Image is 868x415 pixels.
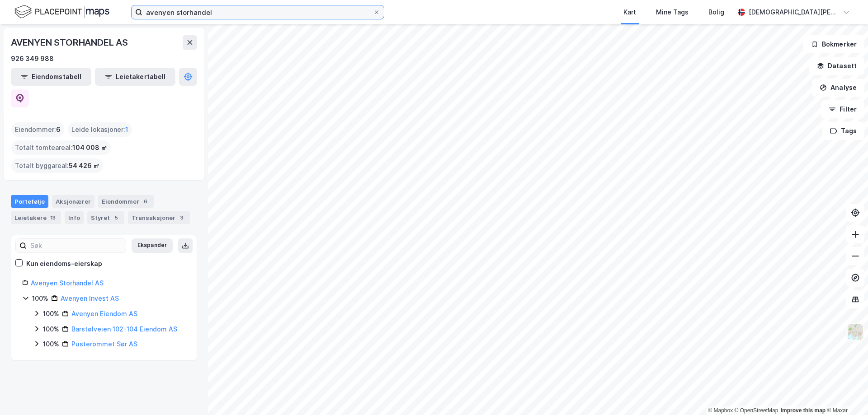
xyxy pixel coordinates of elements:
div: Eiendommer [98,195,154,208]
div: AVENYEN STORHANDEL AS [11,35,130,50]
div: 3 [177,213,186,222]
img: logo.f888ab2527a4732fd821a326f86c7f29.svg [14,4,109,20]
img: Z [847,323,864,340]
input: Søk [27,239,126,252]
div: [DEMOGRAPHIC_DATA][PERSON_NAME] [749,7,839,18]
div: 13 [48,213,57,222]
div: 100% [43,324,59,335]
div: Eiendommer : [11,122,64,137]
div: Bolig [708,7,724,18]
div: Totalt byggareal : [11,159,103,173]
a: OpenStreetMap [735,407,778,414]
div: Kart [623,7,636,18]
input: Søk på adresse, matrikkel, gårdeiere, leietakere eller personer [142,5,373,19]
button: Tags [822,122,864,140]
span: 1 [125,124,128,135]
span: 104 008 ㎡ [72,142,107,153]
button: Filter [821,100,864,118]
a: Mapbox [708,407,733,414]
div: Kun eiendoms-eierskap [26,258,102,269]
span: 54 426 ㎡ [69,160,99,171]
a: Improve this map [781,407,826,414]
button: Analyse [812,79,864,97]
div: Info [65,211,84,224]
div: Totalt tomteareal : [11,140,111,155]
button: Bokmerker [803,35,864,53]
div: Aksjonærer [52,195,94,208]
button: Datasett [809,57,864,75]
a: Avenyen Eiendom AS [71,310,137,317]
div: 100% [43,308,59,319]
div: 926 349 988 [11,53,54,64]
div: 6 [141,197,150,206]
div: Portefølje [11,195,48,208]
button: Eiendomstabell [11,68,91,86]
span: 6 [56,124,61,135]
div: Leide lokasjoner : [68,122,132,137]
button: Ekspander [132,238,173,253]
div: 5 [112,213,121,222]
a: Barstølveien 102-104 Eiendom AS [71,325,177,333]
div: 100% [32,293,48,304]
div: Leietakere [11,211,61,224]
div: Styret [87,211,124,224]
iframe: Chat Widget [823,372,868,415]
a: Avenyen Invest AS [61,294,119,302]
a: Pusterommet Sør AS [71,340,137,348]
a: Avenyen Storhandel AS [31,279,104,287]
div: Mine Tags [656,7,689,18]
button: Leietakertabell [95,68,175,86]
div: 100% [43,339,59,350]
div: Transaksjoner [128,211,190,224]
